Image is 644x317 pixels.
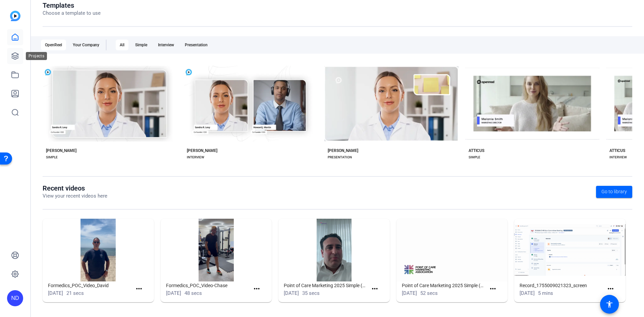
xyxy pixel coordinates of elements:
mat-icon: more_horiz [253,285,261,293]
div: Your Company [69,40,103,50]
div: [PERSON_NAME] [187,148,217,153]
img: Formedics_POC_Video-Chase [161,219,272,281]
div: [PERSON_NAME] [328,148,358,153]
h1: Recent videos [43,184,107,192]
mat-icon: more_horiz [606,285,615,293]
span: [DATE] [402,290,417,296]
h1: Templates [43,1,101,9]
div: ND [7,290,23,306]
span: Go to library [601,188,627,195]
h1: Record_1755009021323_screen [520,281,604,289]
a: Go to library [596,186,632,198]
mat-icon: more_horiz [489,285,497,293]
div: PRESENTATION [328,155,352,160]
span: 35 secs [302,290,320,296]
span: 21 secs [66,290,84,296]
div: Projects [26,52,47,60]
div: SIMPLE [46,155,58,160]
p: Choose a template to use [43,9,101,17]
div: Simple [131,40,151,50]
img: Formedics_POC_Video_David [43,219,154,281]
mat-icon: more_horiz [371,285,379,293]
span: [DATE] [520,290,535,296]
div: OpenReel [41,40,66,50]
div: INTERVIEW [609,155,627,160]
mat-icon: more_horiz [135,285,143,293]
div: Presentation [181,40,212,50]
h1: Point of Care Marketing 2025 Simple (50562) - Copy [402,281,486,289]
img: blue-gradient.svg [10,11,20,21]
img: Point of Care Marketing 2025 Simple (50562) - Copy [396,219,508,281]
img: Point of Care Marketing 2025 Simple (50562) [278,219,390,281]
div: Interview [154,40,178,50]
span: 48 secs [184,290,202,296]
h1: Formedics_POC_Video_David [48,281,132,289]
img: Record_1755009021323_screen [514,219,626,281]
p: View your recent videos here [43,192,107,200]
h1: Formedics_POC_Video-Chase [166,281,250,289]
div: ATTICUS [469,148,484,153]
h1: Point of Care Marketing 2025 Simple (50562) [284,281,368,289]
mat-icon: accessibility [605,300,613,308]
span: 5 mins [538,290,553,296]
div: SIMPLE [469,155,480,160]
div: [PERSON_NAME] [46,148,76,153]
span: [DATE] [284,290,299,296]
div: All [116,40,128,50]
span: [DATE] [166,290,181,296]
div: ATTICUS [609,148,625,153]
span: [DATE] [48,290,63,296]
div: INTERVIEW [187,155,204,160]
span: 52 secs [420,290,438,296]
